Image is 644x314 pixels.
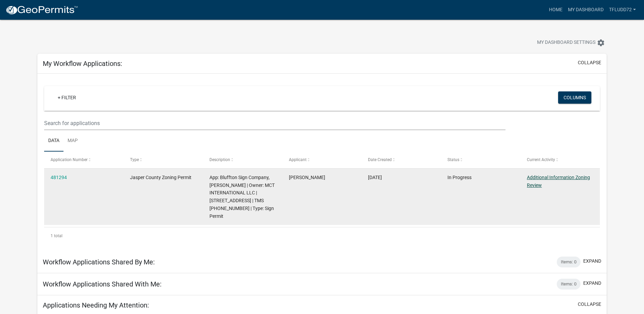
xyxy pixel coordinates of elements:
h5: My Workflow Applications: [43,59,122,68]
datatable-header-cell: Date Created [362,152,441,168]
div: 1 total [44,227,600,244]
span: Trey Fludd [289,175,325,180]
h5: Workflow Applications Shared By Me: [43,258,155,266]
span: Applicant [289,157,307,162]
span: Type [130,157,139,162]
a: Map [63,130,82,152]
span: Current Activity [527,157,555,162]
a: My Dashboard [565,3,606,16]
button: My Dashboard Settingssettings [532,36,610,49]
span: Jasper County Zoning Permit [130,175,191,180]
datatable-header-cell: Status [441,152,520,168]
div: Items: 0 [557,257,581,267]
a: Home [546,3,565,16]
datatable-header-cell: Application Number [44,152,124,168]
span: App: Bluffton Sign Company, Trey Fludd | Owner: MCT INTERNATIONAL LLC | 1108 ARGENT BLVD | TMS 06... [209,175,275,219]
button: Columns [558,91,591,104]
span: Description [209,157,230,162]
input: Search for applications [44,116,505,130]
i: settings [597,39,605,47]
button: collapse [578,59,601,66]
datatable-header-cell: Current Activity [520,152,600,168]
div: collapse [37,74,607,251]
a: Additional Information Zoning Review [527,175,590,188]
h5: Workflow Applications Shared With Me: [43,280,162,288]
h5: Applications Needing My Attention: [43,301,149,309]
button: collapse [578,301,601,308]
a: Data [44,130,63,152]
a: 481294 [51,175,67,180]
datatable-header-cell: Applicant [282,152,362,168]
a: Tfludd72 [606,3,639,16]
span: Date Created [368,157,392,162]
div: Items: 0 [557,279,581,290]
span: In Progress [447,175,472,180]
span: Status [447,157,459,162]
button: expand [583,258,601,265]
span: 09/19/2025 [368,175,382,180]
datatable-header-cell: Type [124,152,203,168]
button: expand [583,280,601,287]
span: My Dashboard Settings [537,39,595,47]
span: Application Number [51,157,88,162]
datatable-header-cell: Description [203,152,282,168]
a: + Filter [52,91,81,104]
